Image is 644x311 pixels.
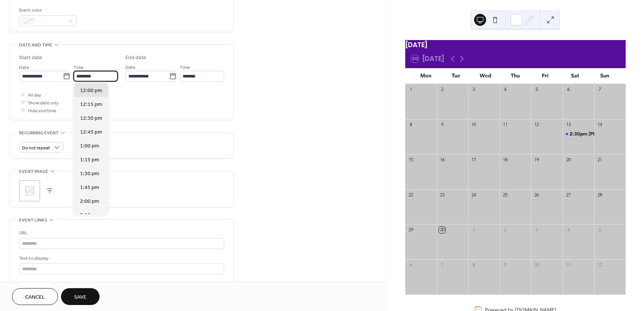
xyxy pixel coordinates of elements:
div: 5 [534,86,540,92]
button: Cancel [12,288,58,305]
span: Open in new tab [28,281,61,289]
span: Time [73,64,84,71]
div: 9 [439,121,445,128]
div: Mon [411,68,441,83]
div: 15 [408,156,414,163]
span: 2:30pm [570,130,589,137]
div: URL [19,229,223,237]
div: 9 [502,262,509,268]
div: 30 [439,227,445,233]
div: 8 [408,121,414,128]
div: 11 [565,262,571,268]
div: Start date [19,54,42,62]
span: 1:00 pm [80,142,99,150]
div: Wed [471,68,501,83]
div: Tue [441,68,471,83]
div: 26 [534,192,540,198]
span: 12:15 pm [80,101,102,109]
span: Date [19,64,29,71]
div: 24 [471,192,477,198]
div: 23 [439,192,445,198]
span: 12:30 pm [80,115,102,122]
div: 12 [534,121,540,128]
div: 17 [471,156,477,163]
span: 2:15 pm [80,211,99,219]
div: 13 [565,121,571,128]
span: Cancel [25,293,45,301]
div: 4 [502,86,509,92]
div: Thu [500,68,530,83]
div: 3 [534,227,540,233]
div: 22 [408,192,414,198]
div: Carne Asada [563,130,594,137]
span: Save [74,293,86,301]
span: Show date only [28,99,59,107]
span: 1:15 pm [80,156,99,164]
div: Sat [560,68,590,83]
span: 2:00 pm [80,198,99,205]
div: Fri [530,68,560,83]
span: 1:45 pm [80,184,99,192]
div: 1 [471,227,477,233]
div: 20 [565,156,571,163]
div: 21 [596,156,603,163]
div: 10 [534,262,540,268]
div: [DATE] [405,40,626,50]
div: 4 [565,227,571,233]
div: ; [19,180,40,201]
div: 3 [471,86,477,92]
div: 6 [408,262,414,268]
div: 2 [439,86,445,92]
span: 12:00 pm [80,87,102,95]
div: 19 [534,156,540,163]
div: 12 [596,262,603,268]
span: Event image [19,168,48,176]
div: Sun [590,68,620,83]
div: 16 [439,156,445,163]
span: Date and time [19,41,52,49]
div: 28 [596,192,603,198]
div: 25 [502,192,509,198]
div: 27 [565,192,571,198]
div: 6 [565,86,571,92]
div: 29 [408,227,414,233]
div: 8 [471,262,477,268]
span: Hide end time [28,107,57,115]
div: 18 [502,156,509,163]
div: [PERSON_NAME] [589,130,630,137]
div: 7 [596,86,603,92]
div: 5 [596,227,603,233]
div: Text to display [19,254,223,262]
span: Recurring event [19,129,59,137]
div: Event color [19,6,75,14]
span: All day [28,91,41,99]
button: Save [61,288,100,305]
div: 11 [502,121,509,128]
div: 7 [439,262,445,268]
span: Date [125,64,135,71]
span: 12:45 pm [80,128,102,136]
span: Time [180,64,190,71]
div: 14 [596,121,603,128]
div: 1 [408,86,414,92]
div: 2 [502,227,509,233]
span: 1:30 pm [80,170,99,178]
span: Event links [19,216,47,224]
div: 10 [471,121,477,128]
span: Do not repeat [22,144,50,152]
div: End date [125,54,146,62]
